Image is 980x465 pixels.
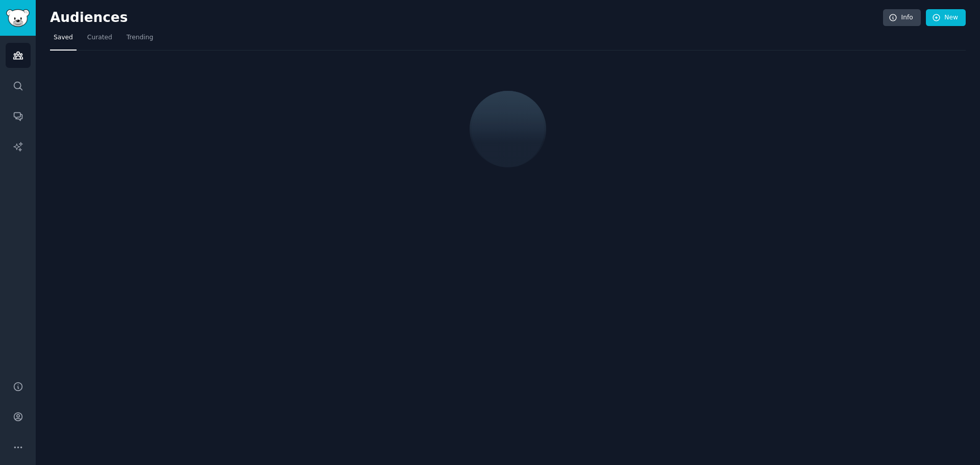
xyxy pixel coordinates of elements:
[87,33,112,42] span: Curated
[84,30,116,51] a: Curated
[50,10,883,26] h2: Audiences
[6,9,30,27] img: GummySearch logo
[127,33,153,42] span: Trending
[54,33,73,42] span: Saved
[50,30,77,51] a: Saved
[926,9,966,27] a: New
[123,30,157,51] a: Trending
[883,9,921,27] a: Info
